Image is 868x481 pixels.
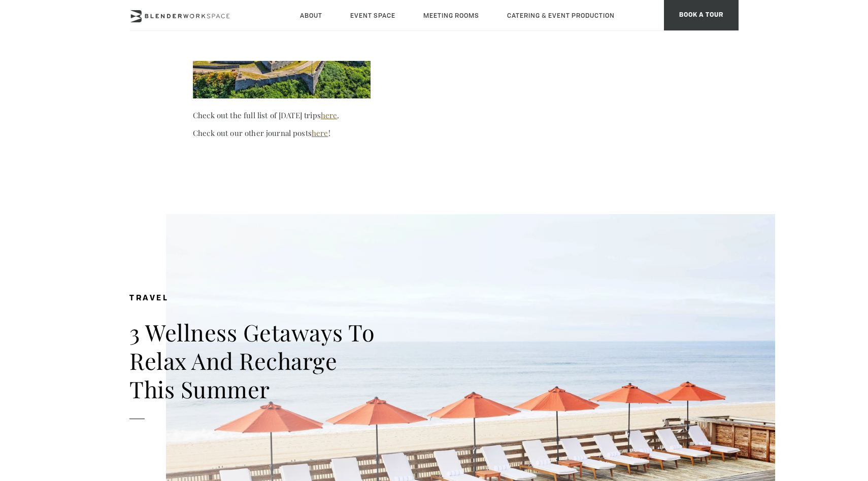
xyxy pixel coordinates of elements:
p: Check out our other journal posts ! [193,128,624,138]
a: here [312,128,328,138]
a: here [321,110,338,120]
h1: 3 Wellness Getaways to Relax and Recharge this Summer [129,318,383,403]
span: Travel [129,295,169,302]
p: Check out the full list of [DATE] trips . [193,110,624,120]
